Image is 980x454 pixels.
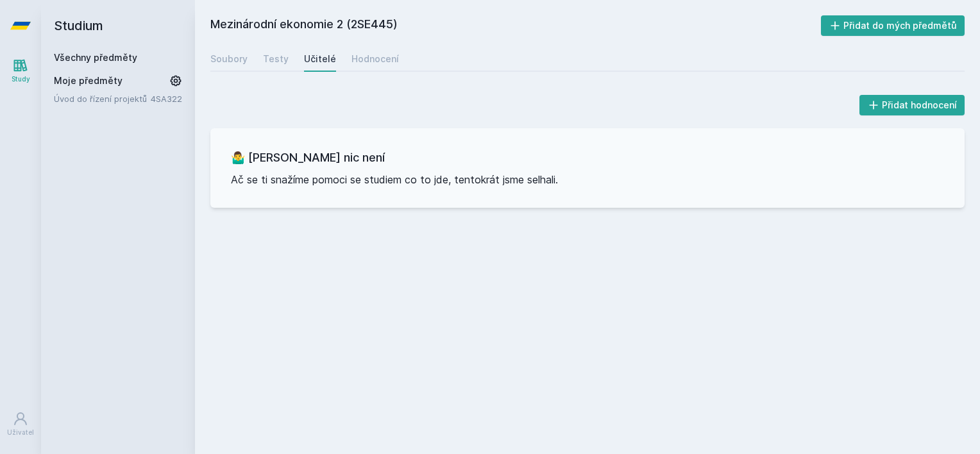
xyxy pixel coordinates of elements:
button: Přidat hodnocení [859,95,965,115]
a: Uživatel [3,405,38,444]
div: Study [12,74,30,84]
h2: Mezinárodní ekonomie 2 (2SE445) [210,15,821,36]
a: Study [3,51,38,90]
a: Soubory [210,46,248,72]
div: Hodnocení [351,53,399,65]
h3: 🤷‍♂️ [PERSON_NAME] nic není [231,149,944,167]
div: Soubory [210,53,248,65]
span: Moje předměty [54,74,122,87]
a: 4SA322 [151,94,182,104]
a: Učitelé [304,46,336,72]
a: Všechny předměty [54,52,137,63]
div: Učitelé [304,53,336,65]
div: Testy [263,53,289,65]
div: Uživatel [7,428,34,437]
a: Testy [263,46,289,72]
a: Úvod do řízení projektů [54,92,151,105]
p: Ač se ti snažíme pomoci se studiem co to jde, tentokrát jsme selhali. [231,172,944,187]
a: Hodnocení [351,46,399,72]
button: Přidat do mých předmětů [821,15,965,36]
